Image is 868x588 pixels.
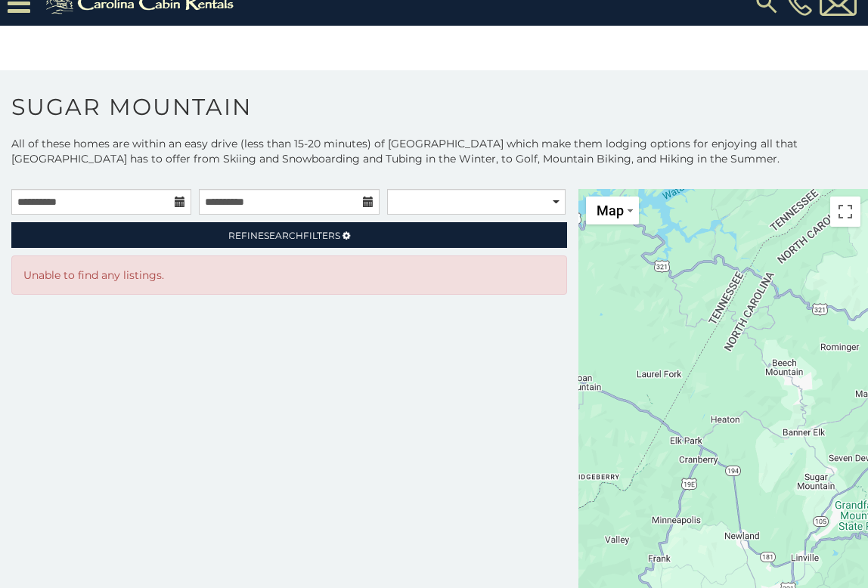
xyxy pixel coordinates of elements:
span: Refine Filters [228,230,340,241]
span: Search [264,230,303,241]
p: Unable to find any listings. [23,268,555,283]
span: Map [597,203,624,218]
button: Toggle fullscreen view [830,197,860,227]
button: Change map style [586,197,639,224]
a: RefineSearchFilters [11,222,567,248]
